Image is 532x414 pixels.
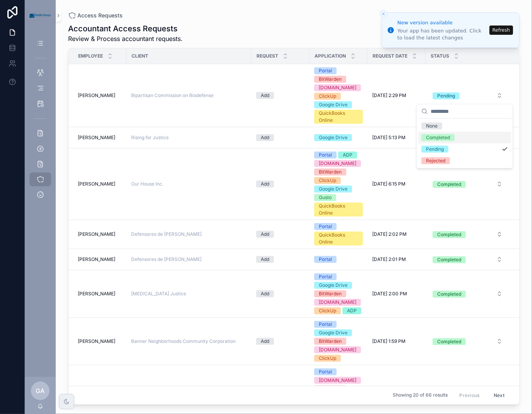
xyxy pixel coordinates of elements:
span: [DATE] 5:13 PM [372,135,405,141]
button: Select Button [426,89,509,102]
div: BitWarden [319,290,342,297]
div: QuickBooks Online [319,203,358,216]
div: [DOMAIN_NAME] [319,377,356,384]
div: Rejected [426,157,445,164]
div: ADP [347,307,357,314]
div: Suggestions [417,119,513,168]
div: Portal [319,223,332,230]
div: [DOMAIN_NAME] [319,84,356,91]
div: BitWarden [319,76,342,83]
span: Request [257,53,278,59]
div: Pending [437,92,455,99]
span: [PERSON_NAME] [78,256,115,262]
span: Client [132,53,148,59]
a: [MEDICAL_DATA] Justice [131,291,186,297]
span: [PERSON_NAME] [78,181,115,187]
div: [DOMAIN_NAME] [319,299,356,306]
button: Select Button [426,227,509,241]
div: Completed [437,256,461,263]
span: [PERSON_NAME] [78,92,115,99]
button: Close toast [380,10,387,18]
div: Portal [319,321,332,328]
div: Add [261,290,269,297]
span: [DATE] 1:59 PM [372,338,405,344]
span: Application [315,53,346,59]
button: Select Button [426,252,509,266]
span: [PERSON_NAME] [78,291,115,297]
div: [DOMAIN_NAME] [319,160,356,167]
a: Banner Neighborhoods Community Corporation [131,338,236,344]
span: GA [36,386,45,395]
div: Google Drive [319,101,347,108]
div: ADP [343,152,352,158]
div: Google Drive [319,186,347,193]
button: Select Button [426,177,509,191]
div: BitWarden [319,385,342,392]
div: Completed [437,338,461,345]
div: Portal [319,67,332,74]
div: Add [261,181,269,187]
span: [PERSON_NAME] [78,338,115,344]
div: BitWarden [319,169,342,175]
span: [DATE] 2:29 PM [372,92,406,99]
div: Portal [319,152,332,158]
div: Add [261,231,269,238]
div: Completed [437,231,461,238]
span: Review & Process accountant requests. [68,34,183,43]
a: Access Requests [68,12,123,19]
div: Your app has been updated. Click to load the latest changes [397,27,487,41]
div: None [426,123,438,129]
div: Google Drive [319,329,347,336]
div: ClickUp [319,177,336,184]
span: Employee [78,53,103,59]
span: [DATE] 2:01 PM [372,256,406,262]
div: QuickBooks Online [319,232,358,245]
span: Request Date [373,53,407,59]
h1: Accountant Access Requests [68,23,183,34]
button: Select Button [426,334,509,348]
button: Select Button [426,287,509,301]
div: Completed [426,134,450,141]
div: Add [261,338,269,345]
div: ClickUp [319,307,336,314]
span: [PERSON_NAME] [78,135,115,141]
div: scrollable content [25,31,56,212]
a: Defensores de [PERSON_NAME] [131,231,202,237]
div: New version available [397,19,487,27]
span: Status [431,53,449,59]
a: Rising for Justice [131,135,169,141]
div: BitWarden [319,338,342,345]
a: Bipartisan Commission on Biodefense [131,92,214,99]
div: Pending [426,146,444,153]
div: Gusto [319,194,332,201]
div: Add [261,92,269,99]
span: Showing 20 of 66 results [393,392,448,399]
div: Google Drive [319,134,347,141]
a: Defensores de [PERSON_NAME] [131,256,202,262]
span: [DATE] 2:00 PM [372,291,407,297]
div: Add [261,134,269,141]
img: App logo [29,13,51,17]
button: Next [488,389,510,401]
div: QuickBooks Online [319,110,358,124]
span: [DATE] 2:02 PM [372,231,407,237]
div: ClickUp [319,93,336,100]
div: Add [261,256,269,263]
span: [PERSON_NAME] [78,231,115,237]
div: Portal [319,256,332,263]
div: Google Drive [319,282,347,289]
span: [DATE] 6:15 PM [372,181,405,187]
div: Portal [319,368,332,375]
div: ClickUp [319,355,336,362]
div: [DOMAIN_NAME] [319,346,356,353]
div: Completed [437,181,461,188]
a: Our House Inc. [131,181,163,187]
button: Refresh [489,26,513,35]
